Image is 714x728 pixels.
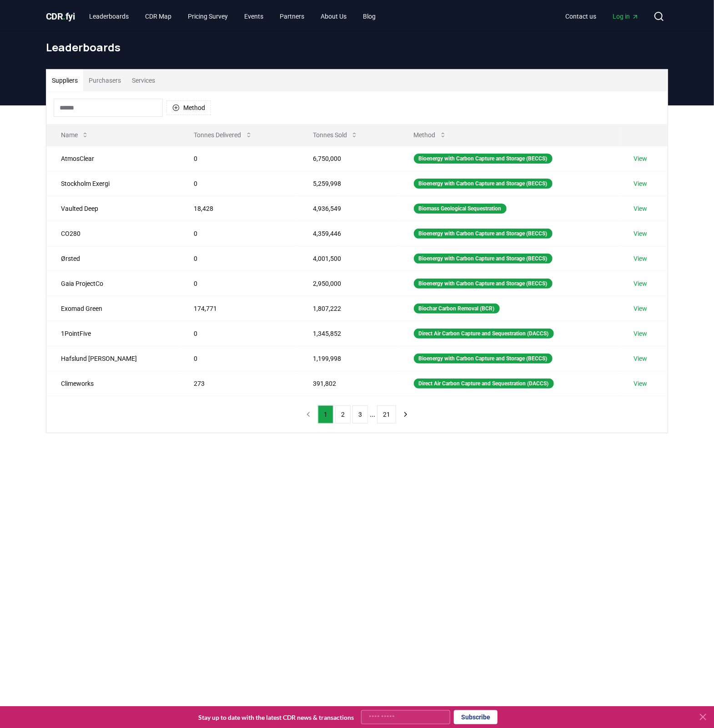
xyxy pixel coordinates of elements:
[298,196,399,221] td: 4,936,549
[558,8,603,25] a: Contact us
[605,8,646,25] a: Log in
[180,371,298,396] td: 273
[180,296,298,321] td: 174,771
[126,70,161,91] button: Services
[82,8,136,25] a: Leaderboards
[180,246,298,271] td: 0
[46,11,75,22] span: CDR fyi
[180,196,298,221] td: 18,428
[414,304,500,314] div: Biochar Carbon Removal (BCR)
[356,8,383,25] a: Blog
[634,379,648,388] a: View
[138,8,179,25] a: CDR Map
[82,8,383,25] nav: Main
[314,8,354,25] a: About Us
[634,279,648,288] a: View
[335,405,351,424] button: 2
[63,11,66,22] span: .
[83,70,126,91] button: Purchasers
[298,321,399,346] td: 1,345,852
[398,405,413,424] button: next page
[298,296,399,321] td: 1,807,222
[318,405,333,424] button: 1
[634,329,648,338] a: View
[180,321,298,346] td: 0
[46,371,180,396] td: Climeworks
[237,8,271,25] a: Events
[298,146,399,171] td: 6,750,000
[166,100,211,115] button: Method
[414,279,553,289] div: Bioenergy with Carbon Capture and Storage (BECCS)
[414,229,553,239] div: Bioenergy with Carbon Capture and Storage (BECCS)
[181,8,236,25] a: Pricing Survey
[558,8,646,25] nav: Main
[46,146,180,171] td: AtmosClear
[187,126,260,144] button: Tonnes Delivered
[180,346,298,371] td: 0
[46,196,180,221] td: Vaulted Deep
[634,229,648,238] a: View
[634,304,648,313] a: View
[46,271,180,296] td: Gaia ProjectCo
[634,154,648,163] a: View
[46,171,180,196] td: Stockholm Exergi
[407,126,454,144] button: Method
[298,246,399,271] td: 4,001,500
[180,221,298,246] td: 0
[54,126,96,144] button: Name
[273,8,312,25] a: Partners
[377,405,396,424] button: 21
[414,354,553,364] div: Bioenergy with Carbon Capture and Storage (BECCS)
[46,10,75,23] a: CDR.fyi
[46,40,668,55] h1: Leaderboards
[46,346,180,371] td: Hafslund [PERSON_NAME]
[298,171,399,196] td: 5,259,998
[46,70,83,91] button: Suppliers
[180,271,298,296] td: 0
[414,154,553,164] div: Bioenergy with Carbon Capture and Storage (BECCS)
[414,329,554,339] div: Direct Air Carbon Capture and Sequestration (DACCS)
[46,221,180,246] td: CO280
[414,204,507,214] div: Biomass Geological Sequestration
[613,12,639,21] span: Log in
[414,379,554,389] div: Direct Air Carbon Capture and Sequestration (DACCS)
[634,254,648,263] a: View
[298,371,399,396] td: 391,802
[180,171,298,196] td: 0
[180,146,298,171] td: 0
[298,271,399,296] td: 2,950,000
[414,179,553,189] div: Bioenergy with Carbon Capture and Storage (BECCS)
[46,296,180,321] td: Exomad Green
[634,354,648,363] a: View
[634,204,648,213] a: View
[352,405,368,424] button: 3
[634,179,648,188] a: View
[298,346,399,371] td: 1,199,998
[46,321,180,346] td: 1PointFive
[298,221,399,246] td: 4,359,446
[46,246,180,271] td: Ørsted
[414,254,553,264] div: Bioenergy with Carbon Capture and Storage (BECCS)
[370,409,375,420] li: ...
[306,126,365,144] button: Tonnes Sold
